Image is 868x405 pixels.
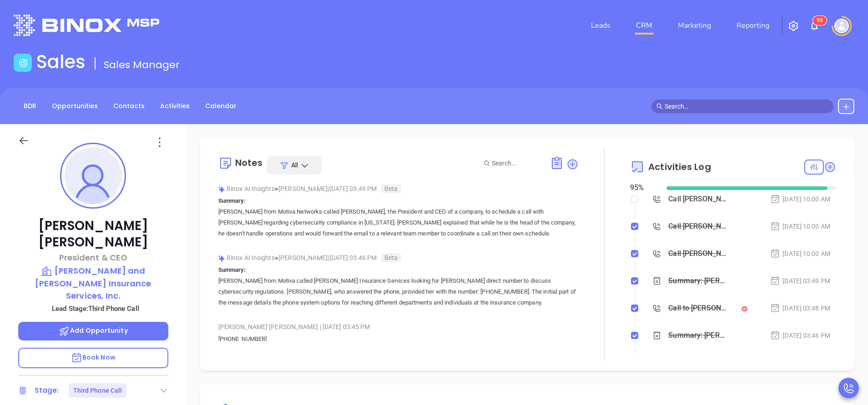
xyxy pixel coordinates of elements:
span: All [291,160,298,170]
div: [DATE] 10:00 AM [770,249,830,259]
div: [DATE] 03:49 PM [770,276,830,286]
img: profile-user [65,147,121,204]
input: Search… [665,101,828,111]
span: 9 [817,17,820,24]
p: [PERSON_NAME] from Motiva Networks called [PERSON_NAME], the President and CEO of a company, to s... [218,206,579,239]
img: logo [14,15,159,36]
p: [PHONE_NUMBER] [218,334,579,345]
span: Book Now [71,353,116,362]
div: Call [PERSON_NAME] to follow up [668,192,728,206]
p: [PERSON_NAME] [PERSON_NAME] [18,218,168,250]
div: Call to [PERSON_NAME] [668,301,728,315]
span: | [320,323,321,330]
a: CRM [632,16,656,35]
img: iconSetting [788,20,799,31]
a: Opportunities [46,99,103,114]
div: Notes [235,158,263,167]
div: [DATE] 03:46 PM [770,330,830,340]
span: ● [275,185,279,192]
img: iconNotification [809,20,820,31]
h1: Sales [36,51,86,73]
div: Binox AI Insights [PERSON_NAME] | [DATE] 03:49 PM [218,182,579,195]
sup: 99 [813,16,827,25]
p: President & CEO [18,251,168,264]
input: Search... [492,158,540,168]
div: Binox AI Insights [PERSON_NAME] | [DATE] 03:46 PM [218,251,579,265]
div: Summary: [PERSON_NAME] from Motiva Networks called [PERSON_NAME], the President and CEO of a comp... [668,274,728,288]
b: Summary: [218,197,246,204]
a: Contacts [108,99,150,114]
img: svg%3e [218,255,225,262]
a: Activities [155,99,195,114]
div: 95 % [630,182,655,193]
img: svg%3e [218,186,225,193]
span: 9 [820,17,823,24]
p: Lead Stage: Third Phone Call [23,303,168,315]
span: Activities Log [648,162,711,171]
a: Calendar [200,99,242,114]
div: Call [PERSON_NAME] to follow up [668,220,728,233]
div: Call [PERSON_NAME] to follow up [668,247,728,260]
div: [DATE] 03:48 PM [770,303,830,313]
span: Beta [381,253,401,262]
span: ● [275,254,279,261]
span: Sales Manager [104,58,180,72]
b: Summary: [218,266,246,273]
div: Stage: [35,384,59,397]
span: Add Opportunity [59,326,128,335]
p: [PERSON_NAME] from Motiva called [PERSON_NAME] Insurance Services looking for [PERSON_NAME] direc... [218,275,579,308]
a: Reporting [733,16,773,35]
img: user [834,19,849,33]
div: [DATE] 10:00 AM [770,221,830,231]
a: Marketing [674,16,715,35]
span: Beta [381,184,401,193]
a: BDR [18,99,42,114]
span: search [656,103,663,110]
a: [PERSON_NAME] and [PERSON_NAME] Insurance Services, Inc. [18,265,168,302]
div: [DATE] 10:00 AM [770,194,830,204]
a: Leads [587,16,614,35]
div: Third Phone Call [73,383,122,398]
div: [PERSON_NAME] [PERSON_NAME] [DATE] 03:45 PM [218,320,579,334]
div: Summary: [PERSON_NAME] from Motiva called [PERSON_NAME] Insurance Services looking for [PERSON_NA... [668,329,728,342]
